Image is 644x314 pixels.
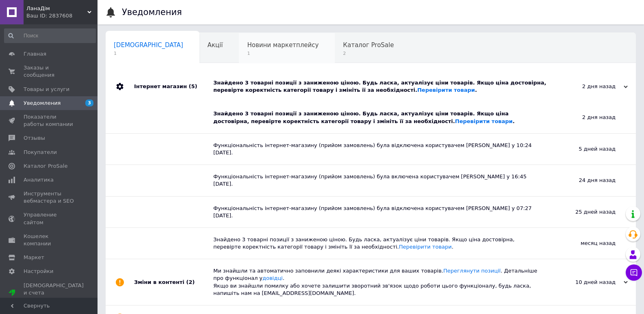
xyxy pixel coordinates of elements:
[4,28,96,43] input: Поиск
[24,64,75,79] span: Заказы и сообщения
[186,279,195,285] span: (2)
[399,244,452,250] a: Перевірити товари
[24,134,45,142] span: Отзывы
[417,87,475,93] a: Перевірити товари
[534,228,636,259] div: месяц назад
[534,134,636,165] div: 5 дней назад
[24,100,61,107] span: Уведомления
[213,79,546,94] div: Знайдено 3 товарні позиції з заниженою ціною. Будь ласка, актуалізує ціни товарів. Якщо ціна дост...
[213,267,546,297] div: Ми знайшли та автоматично заповнили деякі характеристики для ваших товарів. . Детальніше про функ...
[247,50,319,56] span: 1
[213,110,534,125] div: Знайдено 3 товарні позиції з заниженою ціною. Будь ласка, актуалізує ціни товарів. Якщо ціна дост...
[343,41,394,49] span: Каталог ProSale
[534,165,636,196] div: 24 дня назад
[24,176,54,184] span: Аналитика
[534,197,636,227] div: 25 дней назад
[443,268,501,274] a: Переглянути позиції
[26,5,87,12] span: ЛанаДім
[626,264,642,281] button: Чат с покупателем
[213,173,534,188] div: Функціональність інтернет-магазину (прийом замовлень) була включена користувачем [PERSON_NAME] у ...
[24,297,84,304] div: Prom топ
[24,149,57,156] span: Покупатели
[213,205,534,219] div: Функціональність інтернет-магазину (прийом замовлень) була відключена користувачем [PERSON_NAME] ...
[262,275,283,281] a: довідці
[247,41,319,49] span: Новини маркетплейсу
[546,83,628,90] div: 2 дня назад
[85,100,93,106] span: 3
[134,71,213,102] div: Інтернет магазин
[189,83,197,89] span: (5)
[343,50,394,56] span: 2
[534,102,636,133] div: 2 дня назад
[24,113,75,128] span: Показатели работы компании
[24,233,75,247] span: Кошелек компании
[208,41,223,49] span: Акції
[546,279,628,286] div: 10 дней назад
[114,41,183,49] span: [DEMOGRAPHIC_DATA]
[24,254,44,261] span: Маркет
[134,259,213,305] div: Зміни в контенті
[213,142,534,156] div: Функціональність інтернет-магазину (прийом замовлень) була відключена користувачем [PERSON_NAME] ...
[114,50,183,56] span: 1
[24,86,69,93] span: Товары и услуги
[24,211,75,226] span: Управление сайтом
[122,7,182,17] h1: Уведомления
[24,282,84,304] span: [DEMOGRAPHIC_DATA] и счета
[213,236,534,251] div: Знайдено 3 товарні позиції з заниженою ціною. Будь ласка, актуалізує ціни товарів. Якщо ціна дост...
[24,50,46,58] span: Главная
[455,118,513,124] a: Перевірити товари
[24,190,75,205] span: Инструменты вебмастера и SEO
[26,12,98,19] div: Ваш ID: 2837608
[24,162,67,170] span: Каталог ProSale
[24,268,53,275] span: Настройки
